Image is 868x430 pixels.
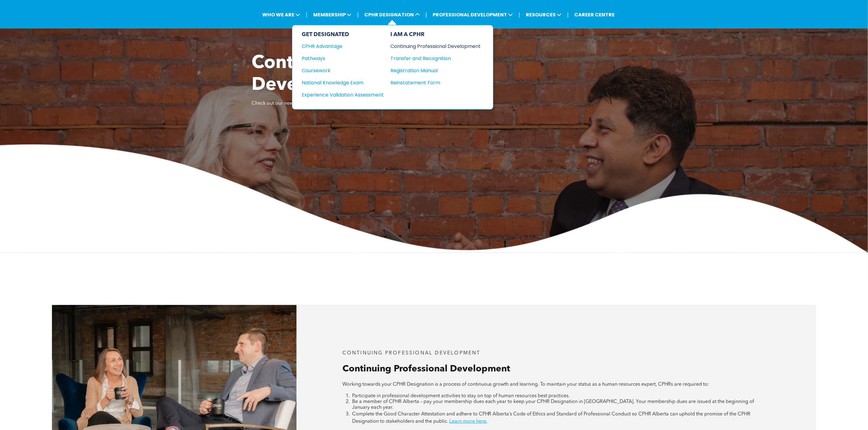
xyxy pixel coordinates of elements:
div: Registration Manual [391,67,472,74]
span: Continuing Professional Development [342,364,510,374]
a: Coursework [302,67,384,74]
div: National Knowledge Exam [302,79,376,86]
div: I AM A CPHR [391,31,481,38]
div: Pathways [302,55,376,62]
span: PROFESSIONAL DEVELOPMENT [431,9,515,20]
div: Coursework [302,67,376,74]
span: WHO WE ARE [260,9,302,20]
li: | [306,8,307,21]
span: RESOURCES [524,9,563,20]
div: Experience Validation Assessment [302,91,376,99]
span: Participate in professional development activities to stay on top of human resources best practices. [352,394,570,398]
a: Experience Validation Assessment [302,91,384,99]
a: Transfer and Recognition [391,55,481,62]
div: Transfer and Recognition [391,55,472,62]
a: Registration Manual [391,67,481,74]
a: CPHR Advantage [302,42,384,50]
span: Check out our new, CPD Approved Professional Development Calendar! [252,101,412,106]
div: Continuing Professional Development [391,42,472,50]
span: Working towards your CPHR Designation is a process of continuous growth and learning. To maintain... [342,382,709,387]
a: Reinstatement Form [391,79,481,86]
a: National Knowledge Exam [302,79,384,86]
span: Continuing Professional Development [252,54,463,94]
a: CAREER CENTRE [573,9,617,20]
span: Complete the Good Character Attestation and adhere to CPHR Alberta’s Code of Ethics and Standard ... [352,412,751,424]
span: MEMBERSHIP [311,9,353,20]
li: | [567,8,569,21]
a: Learn more here. [449,419,487,424]
a: Pathways [302,55,384,62]
li: | [426,8,427,21]
div: CPHR Advantage [302,42,376,50]
span: CPHR DESIGNATION [363,9,422,20]
span: CONTINUING PROFESSIONAL DEVELOPMENT [342,351,481,356]
a: Continuing Professional Development [391,42,481,50]
li: | [357,8,359,21]
div: GET DESIGNATED [302,31,384,38]
li: | [519,8,520,21]
div: Reinstatement Form [391,79,472,86]
span: Be a member of CPHR Alberta – pay your membership dues each year to keep your CPHR Designation in... [352,399,754,410]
